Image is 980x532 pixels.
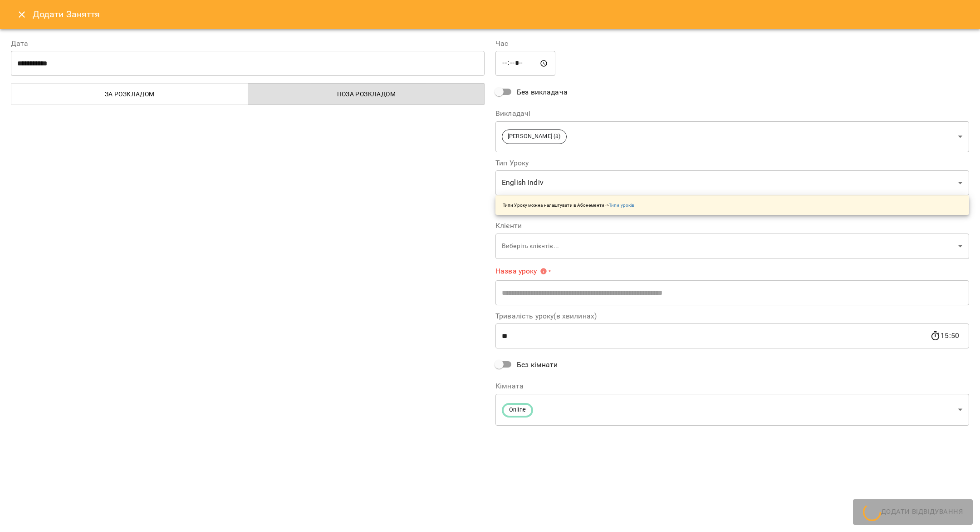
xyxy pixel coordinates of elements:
button: Поза розкладом [248,83,485,105]
label: Час [495,40,969,47]
span: Поза розкладом [254,89,480,99]
p: Типи Уроку можна налаштувати в Абонементи -> [503,202,634,209]
span: Online [504,406,531,414]
a: Типи уроків [609,203,634,208]
button: За розкладом [11,83,248,105]
label: Тривалість уроку(в хвилинах) [495,313,969,320]
span: Назва уроку [495,268,547,275]
p: Виберіть клієнтів... [502,242,955,251]
label: Клієнти [495,222,969,229]
span: Без кімнати [517,359,558,370]
span: [PERSON_NAME] (а) [502,132,566,141]
span: За розкладом [17,89,243,99]
div: Online [495,393,969,426]
button: Close [11,4,33,25]
label: Дата [11,40,485,47]
label: Викладачі [495,110,969,117]
div: Виберіть клієнтів... [495,233,969,259]
h6: Додати Заняття [33,7,969,21]
span: Без викладача [517,87,568,98]
label: Тип Уроку [495,159,969,167]
div: [PERSON_NAME] (а) [495,121,969,152]
div: English Indiv [495,170,969,196]
label: Кімната [495,383,969,390]
svg: Вкажіть назву уроку або виберіть клієнтів [540,268,547,275]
